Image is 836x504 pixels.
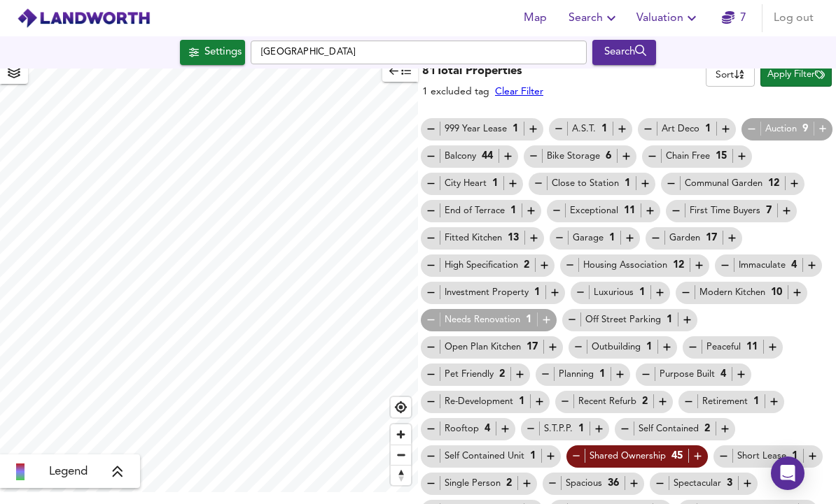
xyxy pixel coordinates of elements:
[495,87,543,96] a: Clear Filter
[204,43,242,62] div: Settings
[636,8,700,28] span: Valuation
[391,466,411,485] span: Reset bearing to north
[569,8,620,28] span: Search
[49,463,88,480] span: Legend
[180,40,245,65] div: Click to configure Search Settings
[596,43,653,62] div: Search
[251,41,587,64] input: Enter a location...
[563,4,625,32] button: Search
[706,63,755,87] div: Sort
[422,64,543,80] h3: 81 Total Properties
[17,8,151,29] img: logo
[391,397,411,417] button: Find my location
[771,456,804,490] div: Open Intercom Messenger
[391,445,411,465] span: Zoom out
[711,4,756,32] button: 7
[592,40,656,65] div: Run Your Search
[518,8,552,28] span: Map
[391,445,411,465] button: Zoom out
[768,4,819,32] button: Log out
[722,8,746,28] a: 7
[422,85,543,99] div: 1 excluded tag
[774,8,814,28] span: Log out
[391,424,411,445] button: Zoom in
[513,4,557,32] button: Map
[767,67,825,83] span: Apply Filter
[760,63,832,87] button: Apply Filter
[391,465,411,485] button: Reset bearing to north
[592,40,656,65] button: Search
[180,40,245,65] button: Settings
[631,4,706,32] button: Valuation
